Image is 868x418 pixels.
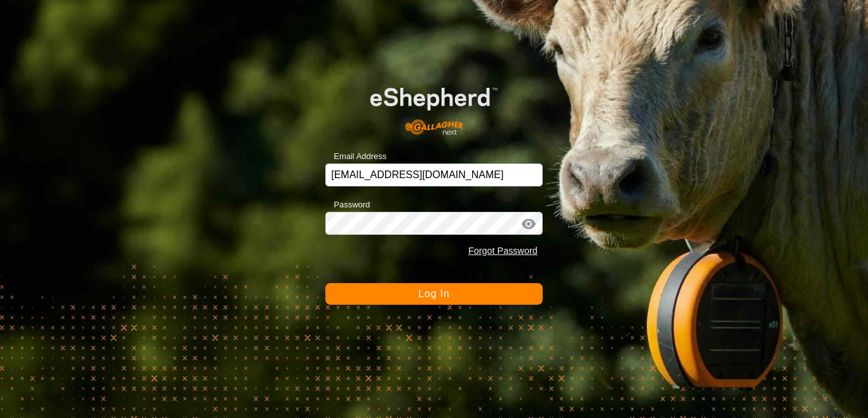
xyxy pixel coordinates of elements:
button: Log In [325,283,543,305]
label: Email Address [325,150,386,163]
a: Forgot Password [468,246,538,256]
input: Email Address [325,164,543,186]
span: Log In [418,288,449,299]
label: Password [325,199,370,211]
img: E-shepherd Logo [347,69,520,143]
